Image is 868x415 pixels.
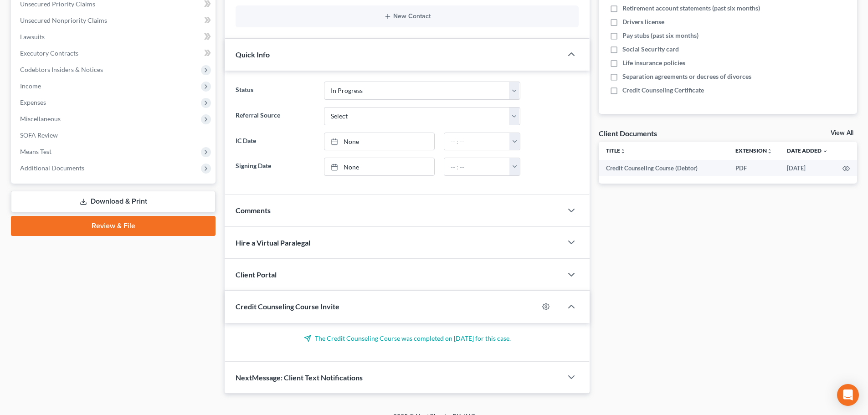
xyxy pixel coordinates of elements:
a: Unsecured Nonpriority Claims [13,12,216,29]
a: View All [831,130,853,136]
a: SOFA Review [13,127,216,143]
span: Miscellaneous [20,115,61,123]
a: Date Added expand_more [787,147,828,154]
span: Quick Info [236,50,270,59]
span: Hire a Virtual Paralegal [236,238,310,247]
span: Additional Documents [20,164,84,172]
a: None [324,133,434,150]
a: Review & File [11,216,216,236]
div: Open Intercom Messenger [837,384,859,406]
span: Credit Counseling Certificate [622,86,704,95]
span: Income [20,82,41,90]
span: Retirement account statements (past six months) [622,4,760,13]
td: [DATE] [780,160,835,176]
input: -- : -- [444,133,510,150]
span: Unsecured Nonpriority Claims [20,16,107,24]
button: New Contact [243,13,571,20]
i: unfold_more [767,149,772,154]
i: expand_more [822,149,828,154]
input: -- : -- [444,158,510,175]
span: Drivers license [622,17,664,26]
span: Credit Counseling Course Invite [236,302,339,311]
span: Codebtors Insiders & Notices [20,66,103,73]
p: The Credit Counseling Course was completed on [DATE] for this case. [236,334,579,343]
span: Social Security card [622,45,679,54]
a: Titleunfold_more [606,147,626,154]
span: Client Portal [236,270,277,279]
a: Executory Contracts [13,45,216,61]
td: Credit Counseling Course (Debtor) [599,160,728,176]
label: Status [231,82,319,100]
span: SOFA Review [20,131,58,139]
span: Means Test [20,148,51,155]
label: Referral Source [231,107,319,125]
label: IC Date [231,133,319,151]
span: NextMessage: Client Text Notifications [236,373,363,382]
span: Comments [236,206,271,215]
i: unfold_more [620,149,626,154]
a: Extensionunfold_more [735,147,772,154]
span: Life insurance policies [622,58,685,67]
span: Separation agreements or decrees of divorces [622,72,751,81]
label: Signing Date [231,158,319,176]
a: Download & Print [11,191,216,212]
td: PDF [728,160,780,176]
span: Pay stubs (past six months) [622,31,699,40]
div: Client Documents [599,128,657,138]
a: Lawsuits [13,29,216,45]
span: Expenses [20,98,46,106]
span: Lawsuits [20,33,45,41]
a: None [324,158,434,175]
span: Executory Contracts [20,49,78,57]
